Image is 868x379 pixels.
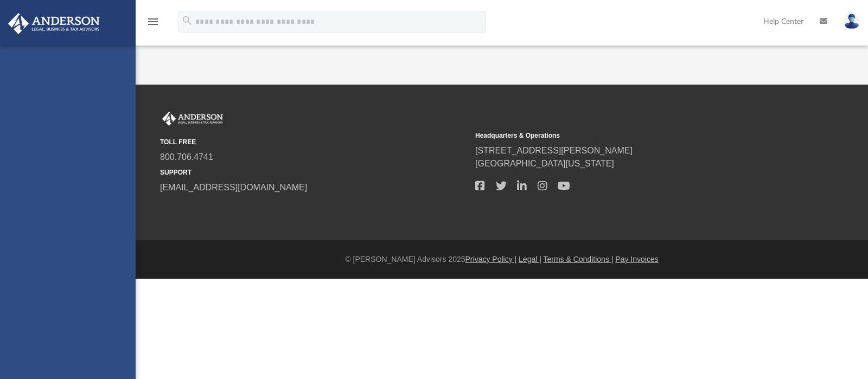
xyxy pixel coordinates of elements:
a: menu [146,21,159,28]
img: Anderson Advisors Platinum Portal [5,13,103,34]
i: search [181,15,193,27]
a: Pay Invoices [615,255,658,264]
small: SUPPORT [160,168,468,177]
small: Headquarters & Operations [475,131,783,140]
a: [STREET_ADDRESS][PERSON_NAME] [475,146,633,155]
a: [GEOGRAPHIC_DATA][US_STATE] [475,159,614,168]
a: 800.706.4741 [160,152,213,162]
div: © [PERSON_NAME] Advisors 2025 [136,254,868,265]
a: Privacy Policy | [465,255,517,264]
i: menu [146,15,159,28]
a: Terms & Conditions | [544,255,614,264]
img: Anderson Advisors Platinum Portal [160,112,225,126]
a: [EMAIL_ADDRESS][DOMAIN_NAME] [160,183,307,192]
img: User Pic [844,14,860,29]
a: Legal | [519,255,541,264]
small: TOLL FREE [160,137,468,147]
